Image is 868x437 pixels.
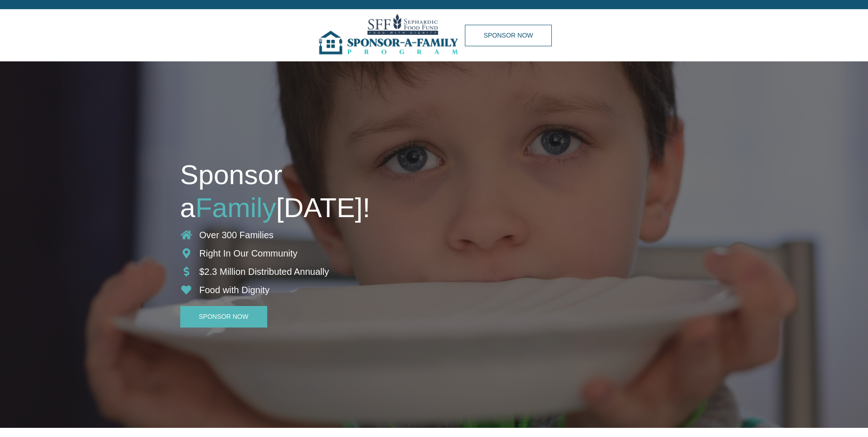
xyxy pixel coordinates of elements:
a: Sponsor Now [465,25,552,46]
li: $2.3 Million Distributed Annually [180,265,471,279]
img: img [316,9,465,61]
a: Sponsor Now [180,306,267,328]
li: Food with Dignity [180,283,471,297]
span: Family [195,192,276,223]
h1: Sponsor a [DATE]! [180,158,471,224]
li: Right In Our Community [180,246,471,260]
li: Over 300 Families [180,228,471,242]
